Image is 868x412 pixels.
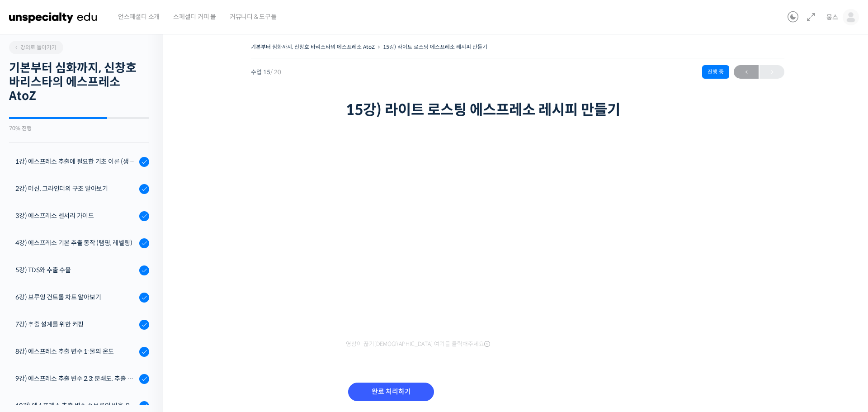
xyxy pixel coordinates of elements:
span: 영상이 끊기[DEMOGRAPHIC_DATA] 여기를 클릭해주세요 [346,341,490,348]
span: 뭉스 [826,13,838,21]
div: 70% 진행 [9,126,149,131]
div: 3강) 에스프레소 센서리 가이드 [15,211,137,221]
span: ← [734,66,759,78]
div: 진행 중 [702,65,729,79]
span: 강의로 돌아가기 [14,44,57,51]
a: ←이전 [734,65,759,79]
a: 기본부터 심화까지, 신창호 바리스타의 에스프레소 AtoZ [251,43,375,50]
div: 7강) 추출 설계를 위한 커핑 [15,319,137,329]
input: 완료 처리하기 [348,383,434,401]
div: 2강) 머신, 그라인더의 구조 알아보기 [15,184,137,194]
div: 6강) 브루잉 컨트롤 차트 알아보기 [15,292,137,302]
a: 강의로 돌아가기 [9,41,63,54]
span: / 20 [270,68,281,76]
a: 15강) 라이트 로스팅 에스프레소 레시피 만들기 [383,43,487,50]
h2: 기본부터 심화까지, 신창호 바리스타의 에스프레소 AtoZ [9,61,149,104]
div: 9강) 에스프레소 추출 변수 2,3: 분쇄도, 추출 시간 [15,374,137,384]
div: 5강) TDS와 추출 수율 [15,265,137,275]
span: 수업 15 [251,69,281,75]
div: 1강) 에스프레소 추출에 필요한 기초 이론 (생두, 가공, 로스팅) [15,156,137,166]
div: 8강) 에스프레소 추출 변수 1: 물의 온도 [15,346,137,356]
div: 4강) 에스프레소 기본 추출 동작 (탬핑, 레벨링) [15,238,137,248]
h1: 15강) 라이트 로스팅 에스프레소 레시피 만들기 [346,101,689,118]
div: 10강) 에스프레소 추출 변수 4: 브루잉 비율, Brew Ratio [15,401,137,411]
